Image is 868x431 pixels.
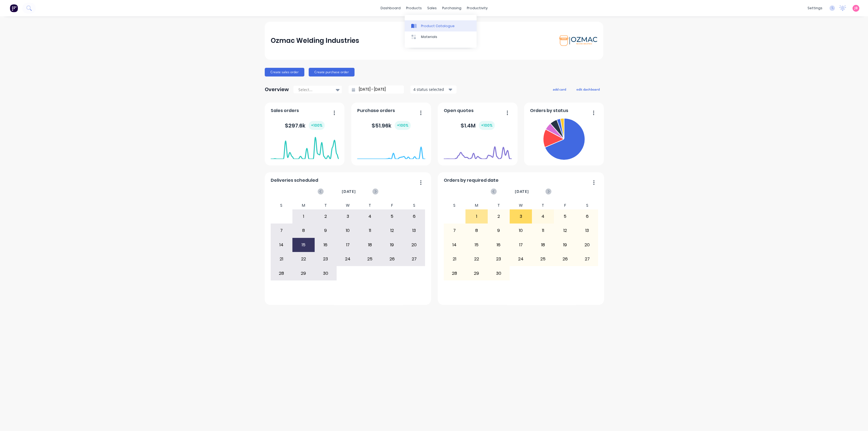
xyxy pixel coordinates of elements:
div: T [315,202,337,209]
div: 12 [381,224,403,237]
div: 28 [271,266,292,280]
div: 14 [444,238,465,252]
div: S [270,202,293,209]
div: $ 51.96k [372,121,411,130]
div: 27 [403,252,425,266]
div: 24 [510,252,532,266]
a: Materials [405,31,477,42]
div: 28 [444,266,465,280]
div: 3 [510,210,532,223]
div: 30 [488,266,510,280]
div: 17 [510,238,532,252]
div: 4 [359,210,381,223]
div: 25 [359,252,381,266]
div: 1 [466,210,487,223]
div: 10 [510,224,532,237]
div: 17 [337,238,359,252]
div: 9 [488,224,510,237]
div: 29 [466,266,487,280]
div: products [403,4,425,12]
div: 18 [359,238,381,252]
div: S [443,202,466,209]
div: 14 [271,238,292,252]
div: 8 [293,224,314,237]
div: W [337,202,359,209]
div: 7 [271,224,292,237]
a: Product Catalogue [405,20,477,31]
div: 9 [315,224,337,237]
div: 10 [337,224,359,237]
a: dashboard [378,4,403,12]
div: 13 [403,224,425,237]
div: 19 [381,238,403,252]
div: 4 [532,210,554,223]
div: Product Catalogue [421,24,455,28]
div: T [488,202,510,209]
div: 11 [532,224,554,237]
div: + 100 % [479,121,495,130]
div: 22 [293,252,314,266]
div: 6 [403,210,425,223]
div: 30 [315,266,337,280]
span: JB [854,6,858,11]
div: + 100 % [309,121,325,130]
div: Materials [421,34,437,39]
div: 7 [444,224,465,237]
div: 16 [315,238,337,252]
div: + 100 % [395,121,411,130]
div: 23 [488,252,510,266]
div: $ 297.6k [285,121,325,130]
div: 26 [554,252,576,266]
div: 21 [271,252,292,266]
div: 15 [466,238,487,252]
div: M [292,202,315,209]
div: 1 [293,210,314,223]
span: Orders by status [530,107,568,114]
div: 3 [337,210,359,223]
div: 5 [554,210,576,223]
span: Open quotes [444,107,474,114]
div: M [465,202,488,209]
img: Factory [10,4,18,12]
div: 5 [381,210,403,223]
button: add card [549,86,570,93]
div: 12 [554,224,576,237]
div: 15 [293,238,314,252]
div: F [554,202,576,209]
div: 27 [576,252,598,266]
img: Ozmac Welding Industries [559,36,597,46]
div: purchasing [439,4,464,12]
div: 11 [359,224,381,237]
div: 18 [532,238,554,252]
span: [DATE] [342,189,356,194]
div: 26 [381,252,403,266]
button: 4 status selected [410,85,457,94]
div: 25 [532,252,554,266]
div: 22 [466,252,487,266]
div: 16 [488,238,510,252]
div: S [576,202,598,209]
div: 2 [488,210,510,223]
div: 24 [337,252,359,266]
div: T [359,202,381,209]
div: 20 [403,238,425,252]
div: $ 1.4M [461,121,495,130]
span: Deliveries scheduled [271,177,318,184]
span: Purchase orders [357,107,395,114]
div: sales [425,4,439,12]
div: W [510,202,532,209]
span: [DATE] [515,189,529,194]
div: 6 [576,210,598,223]
div: Overview [265,84,289,95]
div: 13 [576,224,598,237]
div: productivity [464,4,490,12]
button: Create sales order [265,68,304,76]
div: T [532,202,554,209]
button: Create purchase order [309,68,355,76]
div: 2 [315,210,337,223]
div: 20 [576,238,598,252]
div: 23 [315,252,337,266]
div: 8 [466,224,487,237]
div: F [381,202,403,209]
div: S [403,202,425,209]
